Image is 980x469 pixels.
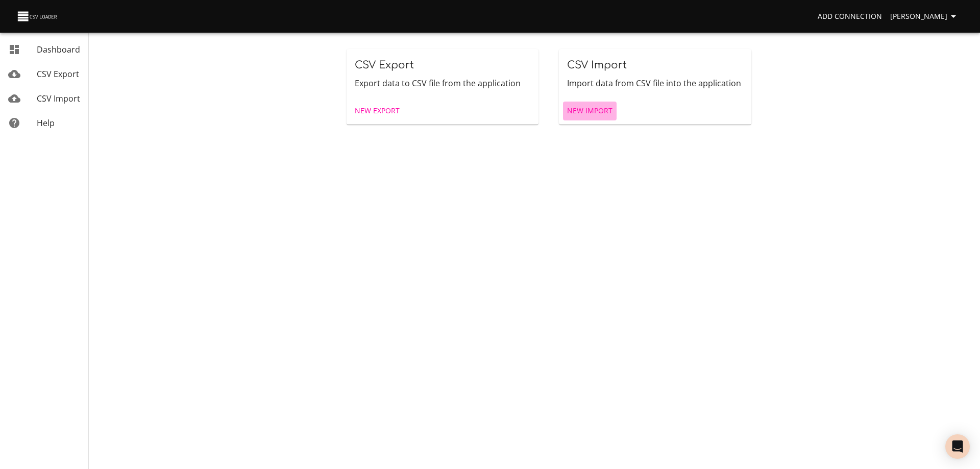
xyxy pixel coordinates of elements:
[355,59,414,71] span: CSV Export
[37,44,80,55] span: Dashboard
[945,434,970,459] div: Open Intercom Messenger
[351,102,404,120] a: New Export
[567,105,612,117] span: New Import
[818,10,882,23] span: Add Connection
[355,77,531,89] p: Export data to CSV file from the application
[890,10,960,23] span: [PERSON_NAME]
[16,9,59,23] img: CSV Loader
[567,59,627,71] span: CSV Import
[567,77,743,89] p: Import data from CSV file into the application
[886,7,964,26] button: [PERSON_NAME]
[814,7,886,26] a: Add Connection
[563,102,617,120] a: New Import
[37,68,79,80] span: CSV Export
[355,105,400,117] span: New Export
[37,93,80,104] span: CSV Import
[37,117,55,129] span: Help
